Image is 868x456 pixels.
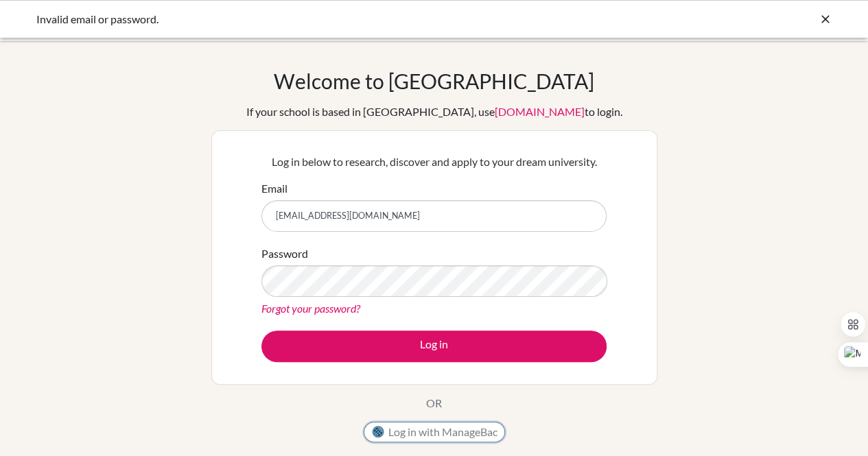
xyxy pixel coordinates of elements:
label: Password [261,245,308,262]
button: Log in [261,331,607,362]
div: If your school is based in [GEOGRAPHIC_DATA], use to login. [246,104,622,120]
h1: Welcome to [GEOGRAPHIC_DATA] [274,69,594,93]
a: [DOMAIN_NAME] [495,105,585,118]
p: OR [426,395,442,411]
label: Email [261,180,288,197]
a: Forgot your password? [261,302,360,315]
div: Invalid email or password. [36,11,626,27]
p: Log in below to research, discover and apply to your dream university. [261,154,607,170]
button: Log in with ManageBac [364,422,505,442]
